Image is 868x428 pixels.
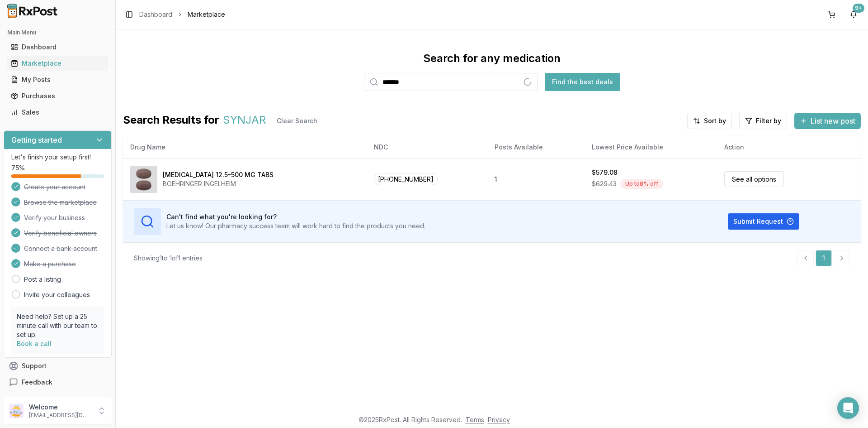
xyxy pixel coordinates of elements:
span: Browse the marketplace [24,198,97,207]
button: 9+ [846,7,861,22]
a: 1 [816,250,832,266]
p: Welcome [29,403,92,412]
div: Showing 1 to 1 of 1 entries [134,254,203,263]
th: NDC [367,136,487,158]
a: Sales [7,104,108,120]
a: Purchases [7,88,108,104]
a: Post a listing [24,275,61,284]
a: Dashboard [7,39,108,55]
a: See all options [724,171,784,187]
span: Verify beneficial owners [24,229,97,238]
button: List new post [794,113,861,129]
th: Posts Available [487,136,585,158]
a: Terms [466,416,484,423]
span: Search Results for [123,113,219,129]
img: RxPost Logo [4,4,61,18]
th: Drug Name [123,136,367,158]
div: Dashboard [11,43,104,52]
p: Need help? Set up a 25 minute call with our team to set up. [17,312,99,339]
div: Open Intercom Messenger [837,397,859,419]
span: Marketplace [188,10,225,19]
div: 9+ [853,4,864,13]
button: Dashboard [4,40,112,54]
p: [EMAIL_ADDRESS][DOMAIN_NAME] [29,412,92,419]
h3: Getting started [11,135,62,145]
button: My Posts [4,72,112,87]
span: Verify your business [24,213,85,222]
button: Find the best deals [545,73,620,91]
span: SYNJAR [223,113,266,129]
span: [PHONE_NUMBER] [374,173,438,185]
span: Create your account [24,183,85,192]
button: Clear Search [269,113,325,129]
h3: Can't find what you're looking for? [166,212,425,221]
div: Up to 8 % off [620,179,663,189]
span: Connect a bank account [24,244,97,253]
div: BOEHRINGER INGELHEIM [163,179,274,188]
p: Let us know! Our pharmacy success team will work hard to find the products you need. [166,221,425,231]
div: [MEDICAL_DATA] 12.5-500 MG TABS [163,170,274,179]
a: Invite your colleagues [24,290,90,299]
a: List new post [794,117,861,126]
button: Sales [4,105,112,120]
button: Marketplace [4,56,112,71]
span: 75 % [11,164,25,173]
button: Support [4,358,112,374]
p: Let's finish your setup first! [11,153,104,162]
span: Sort by [704,116,726,125]
a: My Posts [7,72,108,88]
a: Privacy [488,416,510,423]
th: Lowest Price Available [585,136,717,158]
a: Book a call [17,340,52,347]
span: Make a purchase [24,260,76,269]
div: $579.08 [592,168,618,177]
a: Dashboard [139,10,172,19]
h2: Main Menu [7,29,108,36]
button: Submit Request [728,213,799,230]
button: Feedback [4,374,112,390]
button: Filter by [739,113,787,129]
div: Purchases [11,91,104,101]
div: Marketplace [11,59,104,68]
button: Purchases [4,89,112,103]
th: Action [717,136,861,158]
span: $629.43 [592,179,617,188]
img: User avatar [9,404,24,418]
span: Feedback [22,378,52,387]
td: 1 [487,158,585,200]
div: Sales [11,108,104,117]
button: Sort by [687,113,732,129]
span: Filter by [756,116,781,125]
img: Synjardy 12.5-500 MG TABS [130,166,157,193]
nav: pagination [797,250,850,266]
a: Marketplace [7,55,108,72]
div: Search for any medication [423,51,561,66]
nav: breadcrumb [139,10,225,19]
div: My Posts [11,75,104,84]
span: List new post [811,115,855,126]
